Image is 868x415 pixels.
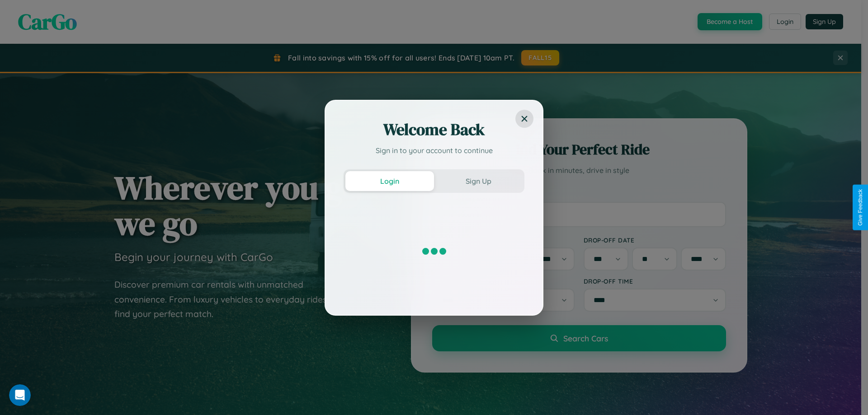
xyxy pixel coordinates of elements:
button: Login [345,171,434,191]
div: Give Feedback [857,189,863,226]
iframe: Intercom live chat [9,384,31,406]
p: Sign in to your account to continue [344,145,524,156]
button: Sign Up [434,171,523,191]
h2: Welcome Back [344,119,524,140]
